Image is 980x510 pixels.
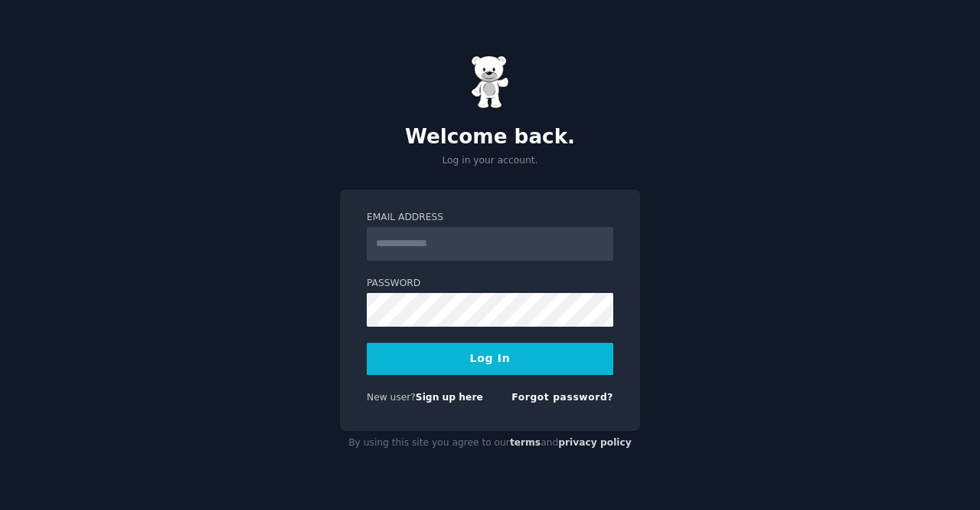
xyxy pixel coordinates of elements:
[511,392,613,403] a: Forgot password?
[367,343,613,375] button: Log In
[367,277,613,291] label: Password
[340,431,640,456] div: By using this site you agree to our and
[367,211,613,225] label: Email Address
[340,125,640,150] h2: Welcome back.
[367,392,416,403] span: New user?
[340,154,640,168] p: Log in your account.
[471,55,509,109] img: Gummy Bear
[416,392,483,403] a: Sign up here
[510,437,541,448] a: terms
[558,437,632,448] a: privacy policy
